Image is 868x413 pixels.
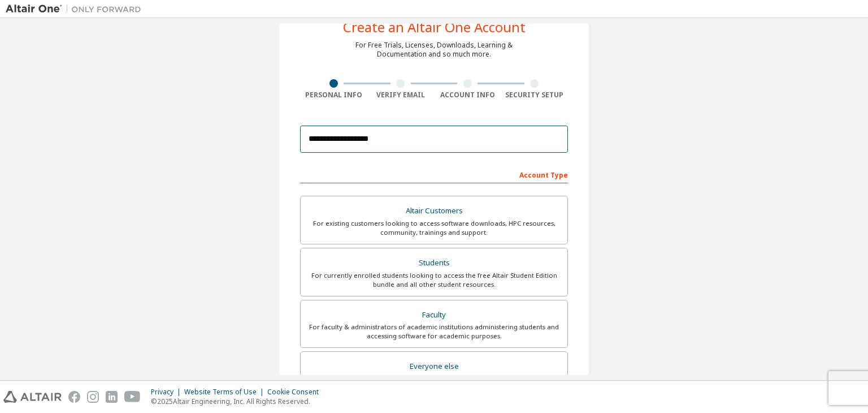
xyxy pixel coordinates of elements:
img: Altair One [6,3,147,15]
div: For Free Trials, Licenses, Downloads, Learning & Documentation and so much more. [355,41,513,59]
div: Verify Email [367,91,435,100]
p: © 2025 Altair Engineering, Inc. All Rights Reserved. [151,397,325,406]
div: Everyone else [307,359,561,375]
div: Cookie Consent [267,388,325,397]
img: youtube.svg [124,391,141,403]
div: For currently enrolled students looking to access the free Altair Student Edition bundle and all ... [307,271,561,289]
div: For faculty & administrators of academic institutions administering students and accessing softwa... [307,322,561,341]
div: Account Type [300,165,568,183]
img: facebook.svg [68,391,80,403]
div: Altair Customers [307,203,561,219]
div: Faculty [307,307,561,323]
div: Create an Altair One Account [343,20,526,34]
img: instagram.svg [87,391,99,403]
div: Personal Info [300,91,367,100]
div: Security Setup [501,91,568,100]
div: Privacy [151,388,184,397]
img: linkedin.svg [106,391,118,403]
div: Website Terms of Use [184,388,267,397]
div: Account Info [434,91,501,100]
div: Students [307,255,561,271]
img: altair_logo.svg [3,391,62,403]
div: For existing customers looking to access software downloads, HPC resources, community, trainings ... [307,219,561,237]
